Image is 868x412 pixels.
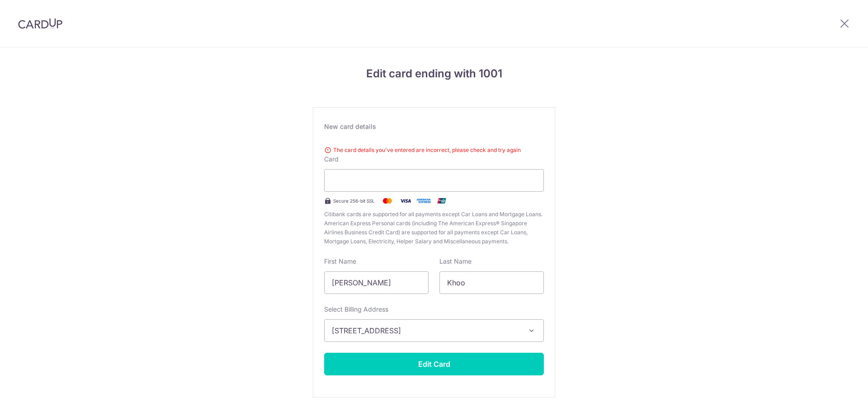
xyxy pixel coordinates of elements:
[324,319,544,342] button: [STREET_ADDRESS]
[18,18,62,29] img: CardUp
[324,210,544,246] span: Citibank cards are supported for all payments except Car Loans and Mortgage Loans. American Expre...
[324,271,429,294] input: Cardholder First Name
[433,195,451,206] img: .alt.unionpay
[324,122,544,131] div: New card details
[324,305,388,314] label: Select Billing Address
[313,66,555,82] h4: Edit card ending with 1001
[324,155,339,164] label: Card
[333,197,375,204] span: Secure 256-bit SSL
[324,146,544,155] div: The card details you've entered are incorrect, please check and try again
[332,175,536,186] iframe: Secure card payment input frame
[439,257,472,266] label: Last Name
[324,257,356,266] label: First Name
[324,353,544,375] button: Edit Card
[810,385,859,407] iframe: Opens a widget where you can find more information
[378,195,396,206] img: Mastercard
[396,195,415,206] img: Visa
[332,325,520,336] span: [STREET_ADDRESS]
[415,195,433,206] img: .alt.amex
[439,271,544,294] input: Cardholder Last Name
